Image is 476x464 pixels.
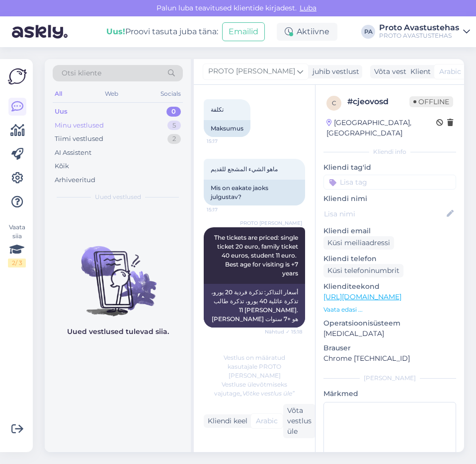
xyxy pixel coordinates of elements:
span: 15:17 [207,137,244,145]
p: Kliendi email [323,226,456,236]
p: [MEDICAL_DATA] [323,329,456,339]
div: juhib vestlust [309,66,359,77]
span: Vestluse ülevõtmiseks vajutage [214,381,295,397]
span: Uued vestlused [95,193,141,201]
div: Uus [55,107,68,117]
p: Operatsioonisüsteem [323,318,456,329]
div: Klient [406,66,431,77]
div: [PERSON_NAME] [323,374,456,383]
b: Uus! [106,27,125,36]
div: [GEOGRAPHIC_DATA], [GEOGRAPHIC_DATA] [326,118,436,138]
div: 5 [167,121,181,131]
span: PROTO [PERSON_NAME] [240,219,302,227]
div: Proto Avastustehas [379,24,459,32]
div: Socials [159,87,183,100]
div: 2 / 3 [8,259,26,267]
span: c [332,99,336,107]
div: AI Assistent [55,148,91,158]
div: Vaata siia [8,223,26,267]
div: Web [103,87,120,100]
p: Uued vestlused tulevad siia. [67,327,169,337]
div: Võta vestlus üle [370,65,433,78]
p: Brauser [323,343,456,353]
span: تكلفة [211,106,224,113]
div: Arhiveeritud [55,175,95,185]
span: Arabic [256,416,278,426]
span: Vestlus on määratud kasutajale PROTO [PERSON_NAME] [224,354,285,379]
div: 0 [166,107,181,117]
input: Lisa nimi [324,208,445,219]
span: Luba [297,3,319,12]
p: Märkmed [323,389,456,399]
span: Offline [409,96,453,107]
p: Kliendi telefon [323,254,456,264]
div: Tiimi vestlused [55,134,103,144]
p: Kliendi nimi [323,194,456,204]
div: Võta vestlus üle [283,404,316,438]
input: Lisa tag [323,175,456,190]
div: Proovi tasuta juba täna: [106,26,218,38]
div: Maksumus [204,120,250,137]
p: Kliendi tag'id [323,162,456,173]
p: Vaata edasi ... [323,305,456,314]
a: [URL][DOMAIN_NAME] [323,292,401,301]
div: PA [361,25,375,39]
span: PROTO [PERSON_NAME] [208,66,295,77]
div: PROTO AVASTUSTEHAS [379,32,459,40]
a: Proto AvastustehasPROTO AVASTUSTEHAS [379,24,470,40]
div: Küsi meiliaadressi [323,236,394,250]
div: # cjeovosd [347,96,409,108]
img: No chats [45,228,191,318]
div: 2 [167,134,181,144]
span: Nähtud ✓ 15:18 [265,328,302,335]
p: Chrome [TECHNICAL_ID] [323,353,456,364]
button: Emailid [222,22,265,41]
img: Askly Logo [8,67,27,86]
i: „Võtke vestlus üle” [240,390,295,397]
div: Küsi telefoninumbrit [323,264,403,277]
span: 15:17 [207,206,244,213]
span: ماهو الشيء المشجع للقديم [211,165,278,173]
div: Aktiivne [277,23,337,41]
span: Otsi kliente [62,68,101,78]
div: Kõik [55,161,69,171]
div: Mis on eakate jaoks julgustav? [204,180,305,205]
div: Minu vestlused [55,121,104,131]
div: Kliendi info [323,147,456,156]
span: The tickets are priced: single ticket 20 euro, family ticket 40 euros, student 11 euro. Best age ... [214,234,300,277]
div: أسعار التذاكر: تذكرة فردية 20 يورو، تذكرة عائلية 40 يورو، تذكرة طالب 11 [PERSON_NAME]. [PERSON_NA... [204,284,305,328]
div: Kliendi keel [204,416,247,426]
p: Klienditeekond [323,281,456,292]
span: Arabic [439,66,461,77]
div: All [53,87,64,100]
